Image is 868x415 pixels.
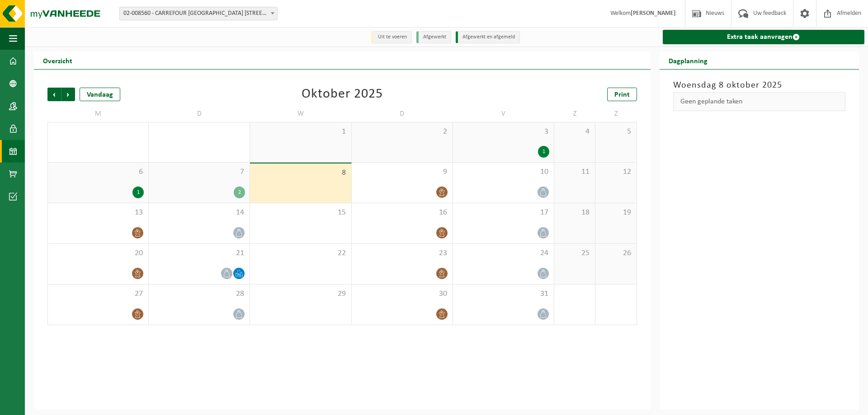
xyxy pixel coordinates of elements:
[595,106,637,122] td: Z
[52,167,144,177] span: 6
[47,106,149,122] td: M
[352,106,453,122] td: D
[302,88,383,101] div: Oktober 2025
[52,289,144,299] span: 27
[250,106,351,122] td: W
[453,106,554,122] td: V
[356,289,448,299] span: 30
[153,167,245,177] span: 7
[132,187,144,198] div: 1
[149,106,250,122] td: D
[663,30,864,44] a: Extra taak aanvragen
[120,7,277,20] span: 02-008560 - CARREFOUR ANTWERPEN LOZANNASTRAAT 169 - ANTWERPEN
[673,79,845,92] h3: Woensdag 8 oktober 2025
[47,88,61,101] span: Vorige
[356,248,448,258] span: 23
[458,167,549,177] span: 10
[456,31,520,43] li: Afgewerkt en afgemeld
[356,208,448,218] span: 16
[660,51,717,69] h2: Dagplanning
[538,146,549,158] div: 1
[255,289,346,299] span: 29
[255,168,346,178] span: 8
[255,248,346,258] span: 22
[673,92,845,111] div: Geen geplande taken
[356,167,448,177] span: 9
[356,127,448,137] span: 2
[34,51,81,69] h2: Overzicht
[255,127,346,137] span: 1
[600,208,632,218] span: 19
[554,106,595,122] td: Z
[153,289,245,299] span: 28
[600,167,632,177] span: 12
[458,289,549,299] span: 31
[559,127,590,137] span: 4
[559,208,590,218] span: 18
[458,208,549,218] span: 17
[607,88,637,101] a: Print
[119,7,278,20] span: 02-008560 - CARREFOUR ANTWERPEN LOZANNASTRAAT 169 - ANTWERPEN
[458,127,549,137] span: 3
[614,91,630,98] span: Print
[52,248,144,258] span: 20
[371,31,412,43] li: Uit te voeren
[61,88,75,101] span: Volgende
[255,208,346,218] span: 15
[600,127,632,137] span: 5
[52,208,144,218] span: 13
[559,167,590,177] span: 11
[153,208,245,218] span: 14
[80,88,120,101] div: Vandaag
[600,248,632,258] span: 26
[416,31,451,43] li: Afgewerkt
[559,248,590,258] span: 25
[234,187,245,198] div: 2
[631,10,676,17] strong: [PERSON_NAME]
[153,248,245,258] span: 21
[458,248,549,258] span: 24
